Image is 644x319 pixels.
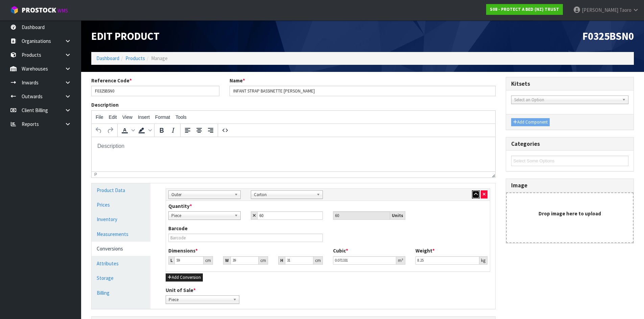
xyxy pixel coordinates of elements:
[230,86,496,96] input: Name
[119,125,136,136] div: Text color
[182,125,193,136] button: Align left
[415,247,435,254] label: Weight
[193,125,205,136] button: Align center
[92,198,150,212] a: Prices
[231,256,258,265] input: Width
[219,125,231,136] button: Source code
[415,256,480,265] input: Weight
[204,256,213,265] div: cm
[582,7,618,13] span: [PERSON_NAME]
[511,182,628,189] h3: Image
[225,258,229,263] strong: W
[313,256,323,265] div: cm
[333,247,348,254] label: Cubic
[171,212,232,220] span: Piece
[91,29,160,43] span: Edit Product
[205,125,216,136] button: Align right
[92,257,150,270] a: Attributes
[125,55,145,61] a: Products
[175,114,187,120] span: Tools
[92,286,150,300] a: Billing
[109,114,117,120] span: Edit
[155,114,170,120] span: Format
[166,273,203,282] button: Add Conversion
[490,172,496,178] div: Resize
[174,256,204,265] input: Length
[396,256,405,265] div: m³
[168,234,323,242] input: Barcode
[511,141,628,147] h3: Categories
[280,258,283,263] strong: H
[169,296,230,304] span: Piece
[138,114,150,120] span: Insert
[166,287,196,294] label: Unit of Sale
[94,172,97,177] div: p
[511,118,550,126] button: Add Component
[333,211,390,220] input: Unit Qty
[96,55,119,61] a: Dashboard
[10,6,19,14] img: cube-alt.png
[285,256,313,265] input: Height
[96,114,103,120] span: File
[92,212,150,226] a: Inventory
[170,258,173,263] strong: L
[92,227,150,241] a: Measurements
[392,213,403,218] strong: Units
[57,7,68,14] small: WMS
[259,256,268,265] div: cm
[171,191,232,199] span: Outer
[167,125,179,136] button: Italic
[104,125,116,136] button: Redo
[92,183,150,197] a: Product Data
[156,125,167,136] button: Bold
[136,125,153,136] div: Background color
[230,77,245,84] label: Name
[254,191,314,199] span: Carton
[168,225,188,232] label: Barcode
[479,256,487,265] div: kg
[257,211,323,220] input: Child Qty
[91,101,119,108] label: Description
[514,96,619,104] span: Select an Option
[511,81,628,87] h3: Kitsets
[93,125,104,136] button: Undo
[92,137,495,171] iframe: Rich Text Area. Press ALT-0 for help.
[22,6,56,15] span: ProStock
[151,55,168,61] span: Manage
[490,6,559,12] strong: S08 - PROTECT A BED (NZ) TRUST
[582,29,634,43] span: F0325BSN0
[619,7,631,13] span: Taoro
[91,77,132,84] label: Reference Code
[333,256,396,265] input: Cubic
[539,210,601,217] strong: Drop image here to upload
[92,271,150,285] a: Storage
[92,242,150,256] a: Conversions
[91,86,219,96] input: Reference Code
[168,203,192,210] label: Quantity
[122,114,133,120] span: View
[486,4,563,15] a: S08 - PROTECT A BED (NZ) TRUST
[168,247,198,254] label: Dimensions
